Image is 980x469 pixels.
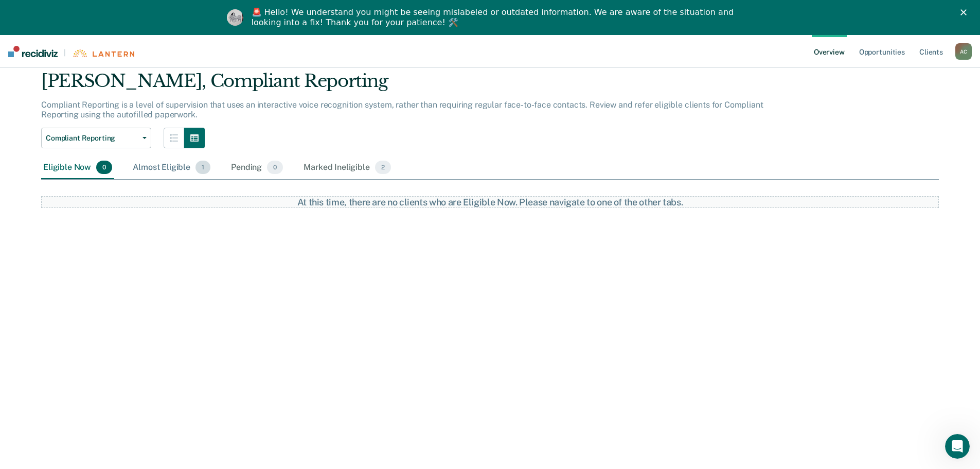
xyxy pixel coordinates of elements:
div: Close [960,9,971,15]
a: Overview [812,35,847,68]
span: Compliant Reporting [46,134,138,143]
span: 2 [375,161,391,174]
span: | [58,48,72,57]
div: A C [955,43,972,60]
img: Recidiviz [8,46,58,57]
p: Compliant Reporting is a level of supervision that uses an interactive voice recognition system, ... [41,100,763,119]
a: | [8,46,134,57]
img: Profile image for Kim [227,9,243,26]
button: AC [955,43,972,60]
span: 1 [195,161,210,174]
a: Clients [917,35,945,68]
div: Almost Eligible1 [131,157,212,179]
a: Opportunities [857,35,907,68]
div: Eligible Now0 [41,157,114,179]
iframe: Intercom live chat [945,434,970,459]
div: Marked Ineligible2 [301,157,393,179]
div: [PERSON_NAME], Compliant Reporting [41,71,776,100]
div: Pending0 [229,157,285,179]
span: 0 [96,161,112,174]
button: Compliant Reporting [41,128,151,148]
div: 🚨 Hello! We understand you might be seeing mislabeled or outdated information. We are aware of th... [252,7,737,28]
span: 0 [267,161,283,174]
img: Lantern [72,49,134,57]
div: At this time, there are no clients who are Eligible Now. Please navigate to one of the other tabs. [266,197,715,208]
